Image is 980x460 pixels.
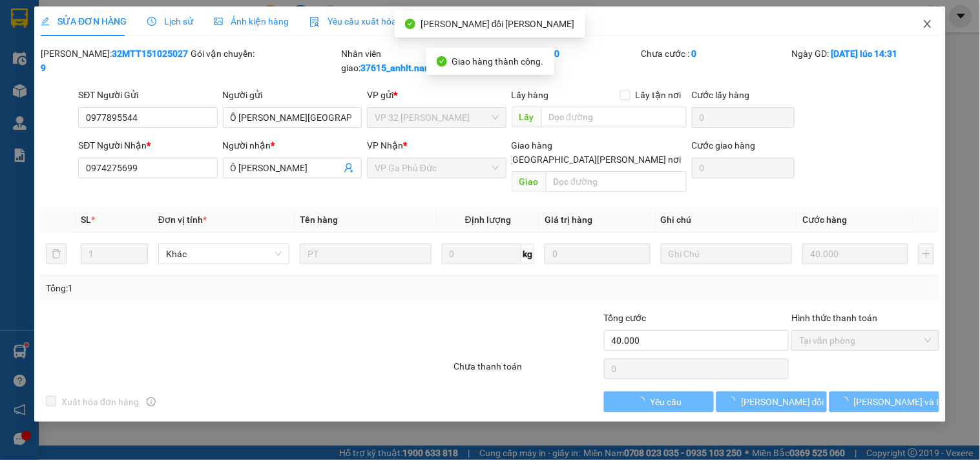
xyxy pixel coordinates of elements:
b: 32MTT1510250279 [41,48,188,73]
input: Dọc đường [541,107,687,127]
span: VP Ga Phủ Đức [375,158,498,178]
span: Tên hàng [300,214,338,225]
span: Lịch sử [147,16,193,26]
div: Người nhận [223,138,362,152]
button: delete [46,244,67,264]
button: Close [910,6,946,43]
div: Người gửi [223,88,362,102]
div: Nhân viên giao: [341,47,488,75]
div: VP gửi [367,88,506,102]
div: Gói vận chuyển: [191,47,339,61]
label: Hình thức thanh toán [791,313,877,323]
div: Chưa cước : [641,47,789,61]
span: Khác [166,244,282,264]
input: 0 [802,244,908,264]
button: [PERSON_NAME] và In [829,392,939,412]
span: check-circle [405,19,415,29]
img: icon [309,17,320,27]
button: Yêu cầu [604,392,714,412]
div: [PERSON_NAME]: [41,47,188,75]
span: check-circle [437,56,447,67]
span: Lấy tận nơi [631,88,687,102]
div: Chưa thanh toán [452,359,602,382]
span: Cước hàng [802,214,847,225]
span: [PERSON_NAME] và In [854,395,944,409]
span: Yêu cầu xuất hóa đơn điện tử [309,16,446,26]
span: kg [521,244,534,264]
span: Tổng cước [604,313,647,323]
span: loading [636,397,651,406]
button: plus [919,244,934,264]
span: Tại văn phòng [799,331,931,350]
b: 0 [692,48,697,59]
span: SL [81,214,91,225]
span: info-circle [147,397,156,406]
span: clock-circle [147,17,156,26]
span: loading [727,397,741,406]
input: Cước lấy hàng [692,107,795,128]
span: Giao hàng thành công. [452,56,544,67]
label: Cước giao hàng [692,140,756,151]
span: [PERSON_NAME] đổi [741,395,824,409]
span: VP 32 Mạc Thái Tổ [375,108,498,127]
div: Tổng: 1 [46,281,379,295]
div: SĐT Người Gửi [78,88,217,102]
div: SĐT Người Nhận [78,138,217,152]
input: Ghi Chú [661,244,792,264]
span: Giao [512,171,546,192]
span: edit [41,17,50,26]
span: Xuất hóa đơn hàng [56,395,144,409]
span: Yêu cầu [651,395,682,409]
span: close [923,19,933,29]
div: Ngày GD: [791,47,939,61]
span: VP Nhận [367,140,403,151]
button: [PERSON_NAME] đổi [716,392,826,412]
span: Giao hàng [512,140,553,151]
span: Định lượng [465,214,511,225]
input: 0 [545,244,651,264]
span: Lấy [512,107,541,127]
span: Lấy hàng [512,90,549,100]
span: Ảnh kiện hàng [214,16,289,26]
span: [PERSON_NAME] đổi [PERSON_NAME] [421,19,575,29]
span: loading [840,397,854,406]
label: Cước lấy hàng [692,90,750,100]
span: user-add [344,163,354,173]
input: Cước giao hàng [692,158,795,178]
div: Cước rồi : [491,47,638,61]
th: Ghi chú [656,207,797,233]
span: SỬA ĐƠN HÀNG [41,16,127,26]
b: [DATE] lúc 14:31 [831,48,897,59]
span: picture [214,17,223,26]
span: Giá trị hàng [545,214,592,225]
span: [GEOGRAPHIC_DATA][PERSON_NAME] nơi [505,152,687,167]
input: Dọc đường [546,171,687,192]
input: VD: Bàn, Ghế [300,244,431,264]
b: 37615_anhlt.namcuonglimo [360,63,475,73]
span: Đơn vị tính [158,214,207,225]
